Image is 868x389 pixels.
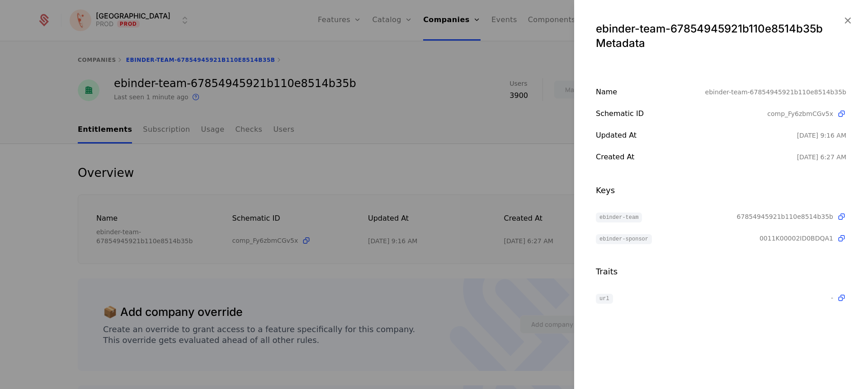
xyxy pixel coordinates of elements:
[596,265,846,278] div: Traits
[596,234,652,244] span: ebinder-sponsor
[759,234,833,243] span: 0011K00002ID0BDQA1
[596,294,613,304] span: url
[737,212,833,221] span: 67854945921b110e8514b35b
[596,152,797,162] div: Created at
[596,87,705,97] div: Name
[596,22,846,51] div: ebinder-team-67854945921b110e8514b35b Metadata
[596,108,767,119] div: Schematic ID
[596,213,642,222] span: ebinder-team
[797,131,846,140] div: 9/26/25, 9:16 AM
[705,87,846,97] div: ebinder-team-67854945921b110e8514b35b
[596,130,797,141] div: Updated at
[767,109,833,118] span: comp_Fy6zbmCGv5x
[596,184,846,197] div: Keys
[831,293,833,302] span: -
[797,153,846,162] div: 6/23/25, 6:27 AM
